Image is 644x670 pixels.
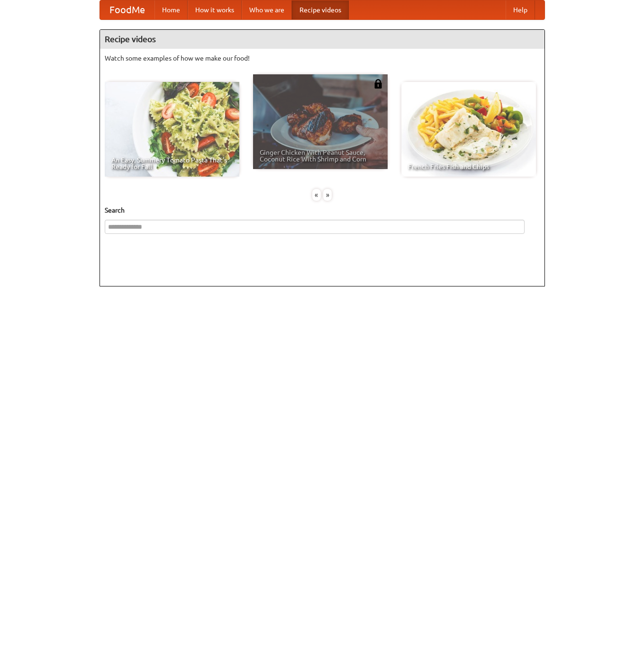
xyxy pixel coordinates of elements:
a: Home [154,0,188,19]
h4: Recipe videos [100,30,544,49]
h5: Search [105,205,540,215]
a: French Fries Fish and Chips [401,82,536,177]
span: French Fries Fish and Chips [408,163,529,170]
a: How it works [188,0,242,19]
a: Help [506,0,535,19]
div: « [312,189,321,201]
a: Recipe videos [292,0,349,19]
a: FoodMe [100,0,154,19]
a: An Easy, Summery Tomato Pasta That's Ready for Fall [105,82,239,177]
a: Who we are [242,0,292,19]
span: An Easy, Summery Tomato Pasta That's Ready for Fall [111,157,233,170]
p: Watch some examples of how we make our food! [105,54,540,63]
img: 483408.png [373,79,383,89]
div: » [323,189,332,201]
